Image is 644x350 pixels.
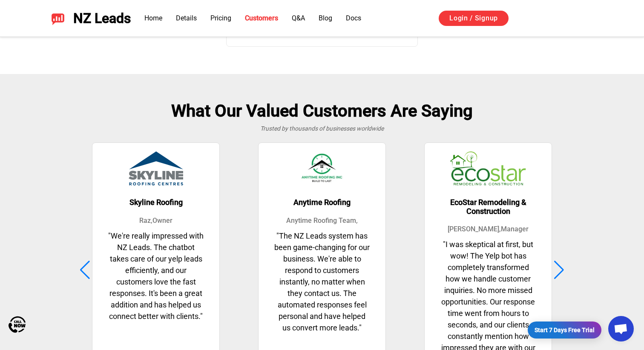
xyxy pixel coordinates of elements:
[346,14,361,22] a: Docs
[517,9,604,28] iframe: Sign in with Google Button
[293,198,351,207] h3: Anytime Roofing
[245,14,278,22] a: Customers
[292,14,305,22] a: Q&A
[139,216,172,226] p: Raz , Owner
[44,101,600,121] h2: What Our Valued Customers Are Saying
[433,198,543,216] h3: EcoStar Remodeling & Construction
[439,11,509,26] a: Login / Signup
[73,11,131,26] span: NZ Leads
[129,151,183,185] img: Skyline Roofing
[144,14,162,22] a: Home
[299,151,345,185] img: Anytime Roofing
[210,14,231,22] a: Pricing
[448,224,529,234] p: [PERSON_NAME] , Manager
[528,322,601,339] a: Start 7 Days Free Trial
[608,316,634,341] div: Open chat
[51,11,65,25] img: NZ Leads logo
[9,316,26,333] img: Call Now
[286,216,358,226] p: Anytime Roofing Team ,
[176,14,197,22] a: Details
[450,151,526,185] img: EcoStar Remodeling & Construction
[319,14,332,22] a: Blog
[44,124,600,133] div: Trusted by thousands of businesses worldwide
[129,198,183,207] h3: Skyline Roofing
